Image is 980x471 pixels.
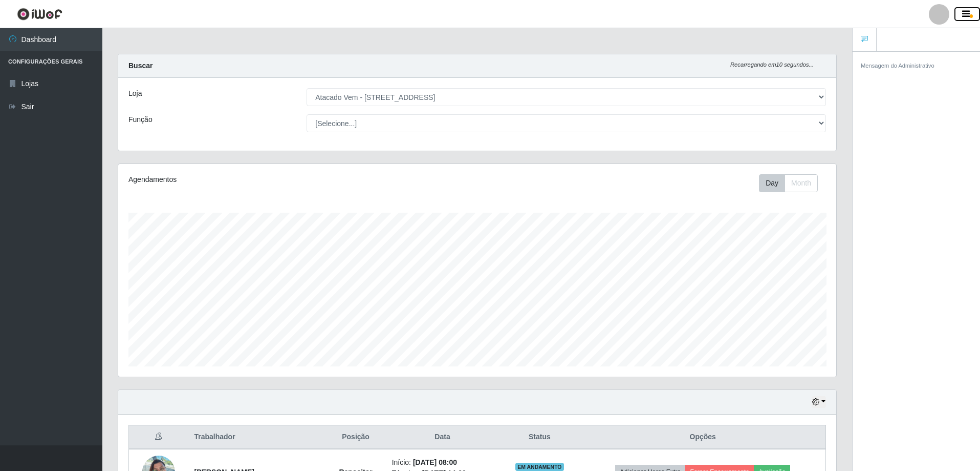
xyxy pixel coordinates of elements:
[759,174,785,192] button: Day
[580,425,825,449] th: Opções
[386,425,499,449] th: Data
[499,425,580,449] th: Status
[759,174,826,192] div: Toolbar with button groups
[17,8,62,21] img: CoreUI Logo
[128,174,410,185] div: Agendamentos
[128,114,153,125] label: Função
[326,425,386,449] th: Posição
[861,63,934,69] small: Mensagem do Administrativo
[128,88,142,99] label: Loja
[413,458,457,466] time: [DATE] 08:00
[128,62,153,70] strong: Buscar
[785,174,818,192] button: Month
[730,62,814,68] i: Recarregando em 10 segundos...
[515,463,564,471] span: EM ANDAMENTO
[392,457,493,468] li: Início:
[759,174,818,192] div: First group
[188,425,325,449] th: Trabalhador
